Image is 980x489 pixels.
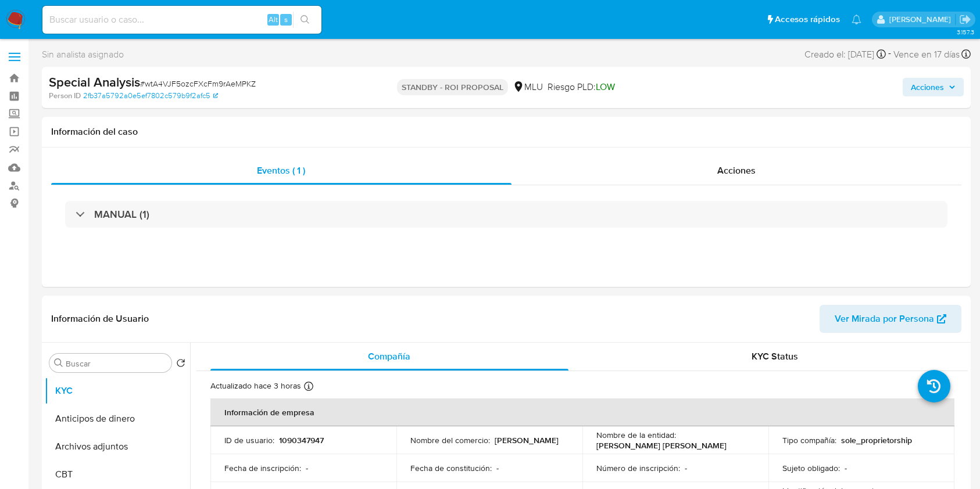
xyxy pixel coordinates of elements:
span: Eventos ( 1 ) [257,164,305,177]
p: Tipo compañía : [782,435,836,445]
span: Acciones [717,164,756,177]
button: search-icon [293,12,317,28]
b: Person ID [49,91,81,101]
div: MANUAL (1) [65,201,947,228]
p: ximena.felix@mercadolibre.com [889,14,955,25]
span: LOW [596,80,615,94]
button: Ver Mirada por Persona [820,305,961,333]
button: Anticipos de dinero [45,405,190,433]
span: Riesgo PLD: [548,81,615,94]
span: Acciones [911,78,944,96]
p: sole_proprietorship [841,435,912,445]
p: Nombre de la entidad : [596,430,676,440]
span: # wtA4VJF5ozcFXcFm9rAeMPKZ [140,78,256,89]
span: Compañía [368,350,410,363]
p: Sujeto obligado : [782,463,840,473]
button: Buscar [54,358,63,368]
p: - [496,463,499,473]
p: - [685,463,687,473]
a: Notificaciones [852,15,861,24]
span: - [888,46,891,62]
span: KYC Status [752,350,798,363]
th: Información de empresa [210,398,954,426]
input: Buscar [66,358,167,369]
h1: Información de Usuario [51,313,149,325]
h1: Información del caso [51,126,961,138]
p: Número de inscripción : [596,463,680,473]
span: Sin analista asignado [42,48,124,61]
input: Buscar usuario o caso... [42,12,321,27]
button: CBT [45,461,190,488]
span: Alt [269,14,278,25]
p: [PERSON_NAME] [PERSON_NAME] [596,440,727,451]
p: Actualizado hace 3 horas [210,380,301,391]
p: - [845,463,847,473]
button: Archivos adjuntos [45,433,190,461]
p: 1090347947 [279,435,324,445]
a: Salir [959,13,971,26]
button: Acciones [903,78,964,96]
p: Fecha de constitución : [410,463,492,473]
div: MLU [513,81,543,94]
p: - [306,463,308,473]
span: Accesos rápidos [775,13,840,26]
p: ID de usuario : [224,435,274,445]
span: Ver Mirada por Persona [835,305,934,333]
h3: MANUAL (1) [94,208,149,221]
div: Creado el: [DATE] [804,46,886,62]
p: Nombre del comercio : [410,435,490,445]
span: Vence en 17 días [893,48,960,61]
b: Special Analysis [49,73,140,91]
button: KYC [45,377,190,405]
p: [PERSON_NAME] [495,435,559,445]
p: STANDBY - ROI PROPOSAL [397,79,508,95]
span: s [284,14,288,25]
p: Fecha de inscripción : [224,463,301,473]
button: Volver al orden por defecto [176,358,185,371]
a: 2fb37a5792a0e5ef7802c579b9f2afc5 [83,91,218,101]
